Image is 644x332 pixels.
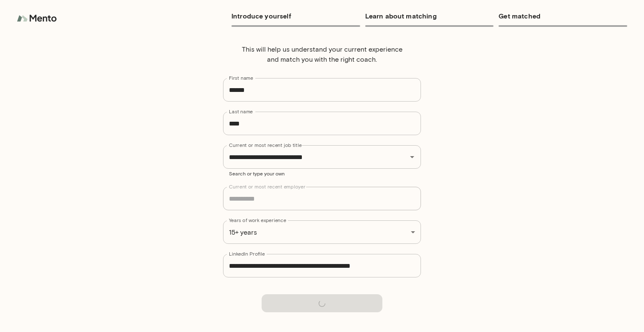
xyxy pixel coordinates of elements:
div: 15+ years [223,220,421,244]
h6: Get matched [499,10,627,22]
p: Search or type your own [229,170,415,177]
h6: Introduce yourself [231,10,360,22]
label: LinkedIn Profile [229,250,265,257]
button: Open [406,151,418,163]
p: This will help us understand your current experience and match you with the right coach. [238,44,406,65]
h6: Learn about matching [365,10,494,22]
img: logo [17,10,59,27]
label: Years of work experience [229,217,286,224]
label: Current or most recent job title [229,141,301,149]
label: Current or most recent employer [229,183,305,190]
label: Last name [229,108,253,115]
label: First name [229,74,253,81]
